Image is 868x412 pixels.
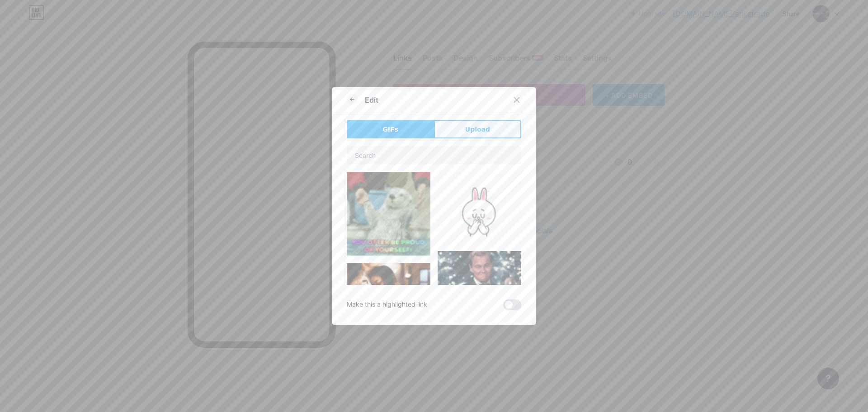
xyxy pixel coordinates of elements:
div: Make this a highlighted link [347,299,427,310]
span: Upload [465,125,490,134]
div: Edit [365,95,378,105]
span: GIFs [382,125,398,134]
button: Upload [434,120,521,138]
img: Gihpy [438,251,521,299]
img: Gihpy [347,263,430,311]
img: Gihpy [347,172,430,256]
input: Search [347,146,521,164]
img: Gihpy [438,172,521,244]
button: GIFs [347,120,434,138]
